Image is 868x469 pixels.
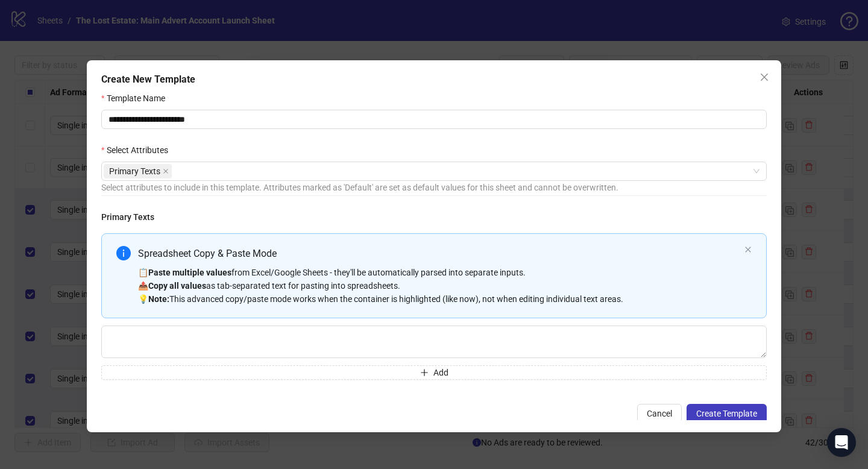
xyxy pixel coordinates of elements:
[101,365,767,380] button: Add
[138,246,740,261] div: Spreadsheet Copy & Paste Mode
[101,210,767,224] h4: Primary Texts
[647,409,672,418] span: Cancel
[148,281,206,291] strong: Copy all values
[148,268,231,277] strong: Paste multiple values
[101,72,767,87] div: Create New Template
[420,368,429,377] span: plus
[109,165,160,178] span: Primary Texts
[433,368,448,377] span: Add
[101,181,767,194] div: Select attributes to include in this template. Attributes marked as 'Default' are set as default ...
[744,246,752,253] span: close
[163,168,169,174] span: close
[104,164,172,178] span: Primary Texts
[101,143,176,157] label: Select Attributes
[755,68,774,87] button: Close
[101,110,767,129] input: Template Name
[116,246,131,260] span: info-circle
[759,72,769,82] span: close
[101,92,173,105] label: Template Name
[827,428,856,457] div: Open Intercom Messenger
[148,294,169,304] strong: Note:
[101,233,767,380] div: Multi-text input container - paste or copy values
[637,404,682,423] button: Cancel
[696,409,757,418] span: Create Template
[687,404,767,423] button: Create Template
[744,246,752,254] button: close
[138,266,740,306] div: 📋 from Excel/Google Sheets - they'll be automatically parsed into separate inputs. 📤 as tab-separ...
